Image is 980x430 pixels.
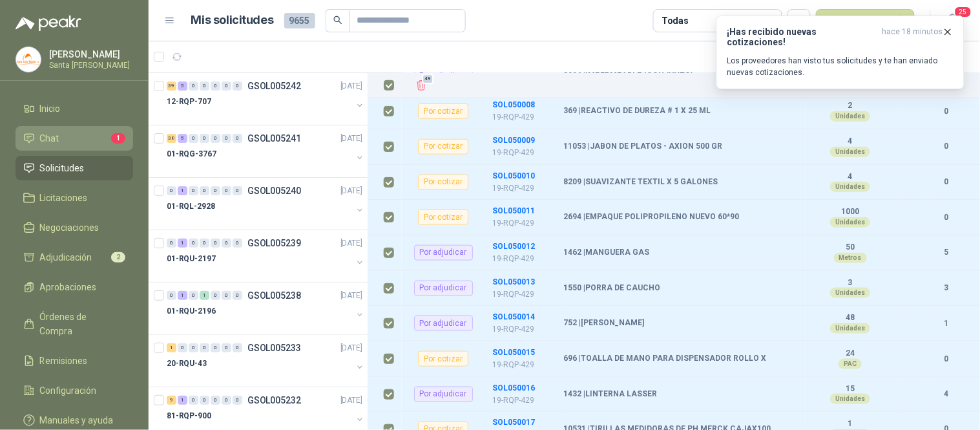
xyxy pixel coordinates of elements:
a: Negociaciones [16,215,133,240]
div: 0 [233,396,242,405]
p: [DATE] [340,80,362,92]
b: 3 [928,282,964,294]
a: SOL050014 [492,312,535,321]
span: Chat [40,131,59,145]
div: 0 [200,396,209,405]
div: 0 [167,239,176,248]
div: 0 [211,186,220,195]
div: Por cotizar [418,139,468,155]
p: GSOL005233 [247,343,301,352]
div: 0 [222,343,231,352]
div: 0 [222,396,231,405]
p: 19-RQP-429 [492,111,556,124]
a: SOL050017 [492,418,535,427]
p: [DATE] [340,342,362,354]
span: Órdenes de Compra [40,310,121,338]
span: Aprobaciones [40,280,97,294]
p: 19-RQP-429 [492,323,556,336]
b: 4 [806,136,895,147]
div: Por adjudicar [414,281,473,296]
b: 0 [928,105,964,118]
a: SOL050012 [492,242,535,251]
div: 0 [222,291,231,300]
b: 4 [806,172,895,182]
p: [DATE] [340,394,362,407]
b: 1432 | LINTERNA LASSER [563,389,657,400]
div: 0 [211,134,220,143]
span: Licitaciones [40,191,88,205]
span: Solicitudes [40,161,85,175]
div: Unidades [830,394,870,404]
b: 369 | REACTIVO DE DUREZA # 1 X 25 ML [563,106,711,116]
b: 696 | TOALLA DE MANO PARA DISPENSADOR ROLLO X [563,354,766,364]
p: 19-RQP-429 [492,394,556,407]
div: Metros [834,253,867,263]
div: 0 [178,343,187,352]
a: 39 5 0 0 0 0 0 GSOL005242[DATE] 12-RQP-707 [167,78,365,120]
b: 1 [806,420,895,430]
div: 5 [178,134,187,143]
div: 39 [167,81,176,91]
div: 0 [233,343,242,352]
b: SOL050015 [492,348,535,357]
div: 0 [233,81,242,91]
div: 1 [178,291,187,300]
b: 4 [928,388,964,400]
p: 81-RQP-900 [167,410,211,422]
div: 0 [233,186,242,195]
div: 0 [189,396,198,405]
span: Adjudicación [40,250,92,264]
a: 1 0 0 0 0 0 0 GSOL005233[DATE] 20-RQU-43 [167,340,365,382]
p: GSOL005239 [247,239,301,248]
b: SOL050008 [492,100,535,109]
p: 12-RQP-707 [167,96,211,108]
div: 0 [200,134,209,143]
p: 19-RQP-429 [492,288,556,301]
a: SOL050010 [492,171,535,180]
div: 0 [233,134,242,143]
div: PAC [839,359,862,369]
div: 0 [211,396,220,405]
b: 50 [806,242,895,253]
div: 1 [200,291,209,300]
div: Unidades [830,323,870,334]
div: 0 [233,291,242,300]
div: 0 [189,239,198,248]
b: SOL050016 [492,383,535,392]
div: 0 [211,291,220,300]
span: 49 [422,74,434,84]
b: SOL050009 [492,136,535,145]
a: Adjudicación2 [16,245,133,270]
p: 01-RQG-3767 [167,148,216,160]
div: 0 [222,239,231,248]
img: Logo peakr [16,16,81,31]
p: [DATE] [340,237,362,250]
b: 2 [806,101,895,111]
div: Todas [662,14,689,28]
b: 0 [928,353,964,365]
div: 9 [167,396,176,405]
p: 19-RQP-429 [492,253,556,265]
a: Configuración [16,378,133,403]
button: Eliminar [412,76,430,94]
a: SOL050013 [492,277,535,286]
div: 0 [189,81,198,91]
div: Unidades [830,147,870,157]
div: Unidades [830,111,870,122]
b: 2694 | EMPAQUE POLIPROPILENO NUEVO 60*90 [563,212,739,222]
a: Solicitudes [16,156,133,180]
h3: ¡Has recibido nuevas cotizaciones! [727,27,877,47]
span: hace 18 minutos [882,27,943,47]
b: SOL050011 [492,206,535,215]
a: Licitaciones [16,186,133,210]
p: 01-RQU-2197 [167,253,216,265]
div: 0 [211,239,220,248]
b: 0 [928,140,964,153]
b: 0 [928,176,964,188]
div: Unidades [830,288,870,298]
div: 0 [189,291,198,300]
